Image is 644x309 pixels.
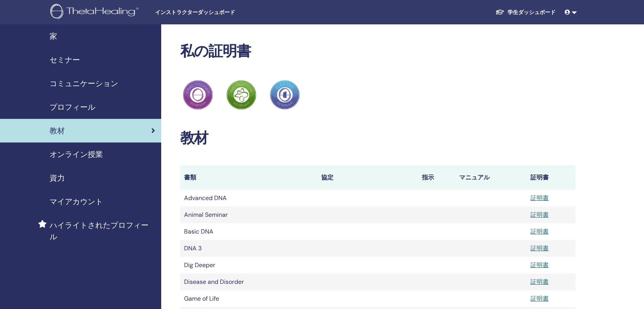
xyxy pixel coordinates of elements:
span: 資力 [50,172,65,184]
a: 証明書 [530,278,549,286]
img: logo.png [50,4,141,21]
span: コミュニケーション [50,78,118,89]
th: マニュアル [455,165,527,190]
th: 協定 [317,165,418,190]
img: Practitioner [226,80,256,110]
td: Animal Seminar [180,207,317,223]
a: 学生ダッシュボード [489,5,562,19]
a: 証明書 [530,261,549,269]
h2: 教材 [180,130,576,147]
td: Game of Life [180,290,317,307]
img: Practitioner [183,80,213,110]
span: 教材 [50,125,65,136]
span: セミナー [50,54,80,66]
span: ハイライトされたプロフィール [50,219,155,242]
span: プロフィール [50,101,95,113]
a: 証明書 [530,244,549,252]
a: 証明書 [530,295,549,303]
td: Advanced DNA [180,190,317,207]
span: マイアカウント [50,196,103,207]
img: Practitioner [270,80,300,110]
h2: 私の証明書 [180,43,576,60]
span: オンライン授業 [50,149,103,160]
td: Basic DNA [180,223,317,240]
a: 証明書 [530,227,549,235]
span: 家 [50,30,57,42]
img: graduation-cap-white.svg [495,9,505,15]
th: 指示 [418,165,455,190]
th: 証明書 [527,165,575,190]
span: インストラクターダッシュボード [155,8,269,16]
th: 書類 [180,165,317,190]
a: 証明書 [530,194,549,202]
td: Dig Deeper [180,257,317,274]
td: DNA 3 [180,240,317,257]
td: Disease and Disorder [180,274,317,290]
a: 証明書 [530,211,549,219]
